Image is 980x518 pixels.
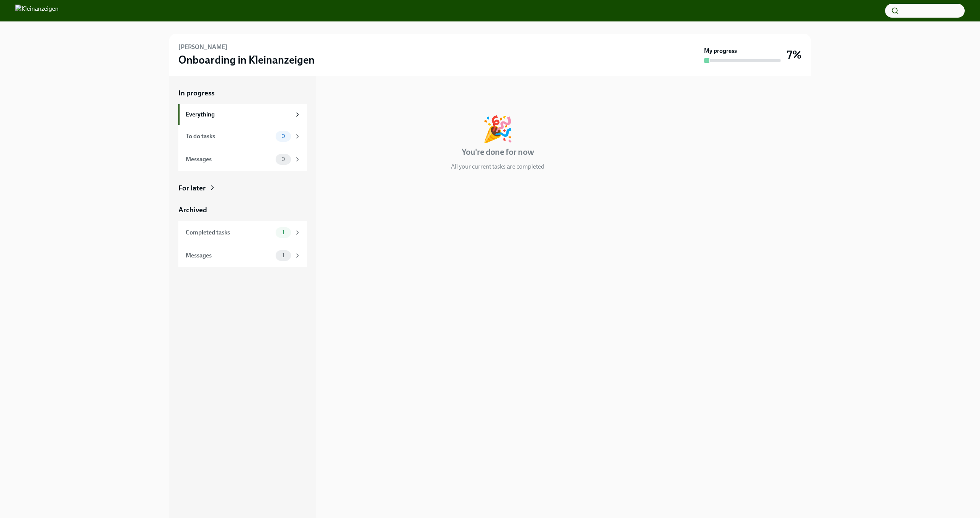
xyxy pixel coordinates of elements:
[325,88,361,98] div: In progress
[186,228,273,237] div: Completed tasks
[178,244,307,267] a: Messages1
[178,205,307,215] a: Archived
[186,132,273,141] div: To do tasks
[15,5,59,17] img: Kleinanzeigen
[178,221,307,244] a: Completed tasks1
[462,146,534,158] h4: You're done for now
[277,133,290,139] span: 0
[178,53,315,67] h3: Onboarding in Kleinanzeigen
[278,229,289,235] span: 1
[178,43,227,51] h6: [PERSON_NAME]
[178,183,206,193] div: For later
[277,156,290,162] span: 0
[787,48,802,62] h3: 7%
[451,162,544,171] p: All your current tasks are completed
[186,251,273,260] div: Messages
[186,110,291,119] div: Everything
[186,155,273,164] div: Messages
[178,125,307,148] a: To do tasks0
[178,104,307,125] a: Everything
[178,148,307,171] a: Messages0
[278,252,289,258] span: 1
[178,88,307,98] a: In progress
[178,183,307,193] a: For later
[482,116,513,142] div: 🎉
[704,47,737,55] strong: My progress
